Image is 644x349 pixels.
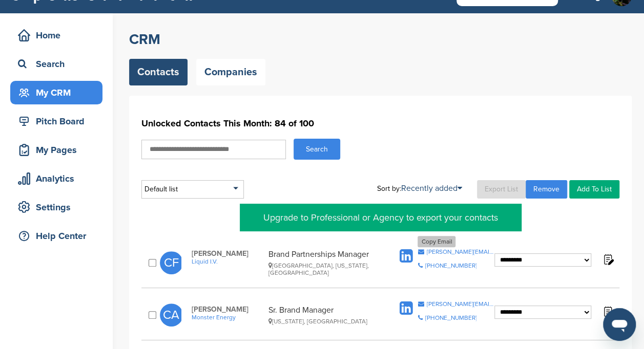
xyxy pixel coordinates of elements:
[603,308,636,341] iframe: Button to launch messaging window
[192,249,264,258] span: [PERSON_NAME]
[10,81,102,104] a: My CRM
[15,227,102,245] div: Help Center
[268,305,382,325] div: Sr. Brand Manager
[196,59,265,85] a: Companies
[141,180,244,199] div: Default list
[426,249,494,255] div: [PERSON_NAME][EMAIL_ADDRESS][DOMAIN_NAME]
[268,262,382,276] div: [GEOGRAPHIC_DATA], [US_STATE], [GEOGRAPHIC_DATA]
[601,253,614,266] img: Notes
[477,180,526,199] a: Export List
[141,114,619,133] h1: Unlocked Contacts This Month: 84 of 100
[10,110,102,133] a: Pitch Board
[425,315,476,321] div: [PHONE_NUMBER]
[15,55,102,73] div: Search
[240,204,522,231] a: Upgrade to Professional or Agency to export your contacts
[192,258,264,265] a: Liquid I.V.
[15,112,102,130] div: Pitch Board
[10,138,102,162] a: My Pages
[15,198,102,216] div: Settings
[10,52,102,76] a: Search
[15,141,102,159] div: My Pages
[192,314,264,321] a: Monster Energy
[15,83,102,102] div: My CRM
[160,303,183,326] span: CA
[15,26,102,45] div: Home
[10,195,102,219] a: Settings
[129,59,188,85] a: Contacts
[401,183,462,193] a: Recently added
[426,301,494,307] div: [PERSON_NAME][EMAIL_ADDRESS][PERSON_NAME][DOMAIN_NAME]
[268,249,382,276] div: Brand Partnerships Manager
[569,180,619,199] a: Add To List
[268,318,382,325] div: [US_STATE], [GEOGRAPHIC_DATA]
[160,251,183,274] span: CF
[15,169,102,188] div: Analytics
[129,30,632,49] h2: CRM
[10,24,102,47] a: Home
[425,263,476,269] div: [PHONE_NUMBER]
[294,139,340,160] button: Search
[10,224,102,248] a: Help Center
[10,167,102,190] a: Analytics
[192,305,264,314] span: [PERSON_NAME]
[418,236,455,247] div: Copy Email
[377,184,462,192] div: Sort by:
[601,305,614,318] img: Notes
[526,180,567,199] a: Remove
